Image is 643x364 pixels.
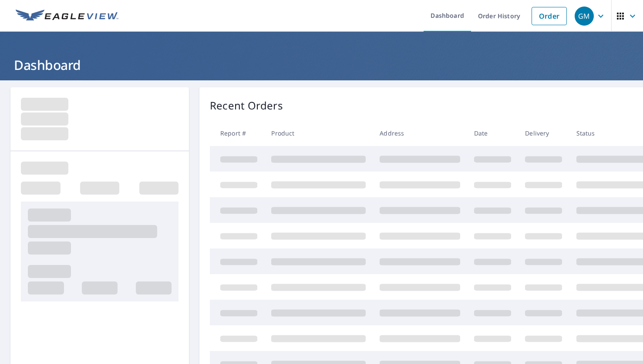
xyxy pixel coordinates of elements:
th: Delivery [518,120,569,146]
th: Date [467,120,518,146]
th: Report # [210,120,264,146]
div: GM [575,7,594,26]
th: Address [373,120,467,146]
p: Recent Orders [210,98,283,113]
a: Order [532,7,567,25]
img: EV Logo [16,10,118,23]
h1: Dashboard [10,56,633,74]
th: Product [264,120,373,146]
